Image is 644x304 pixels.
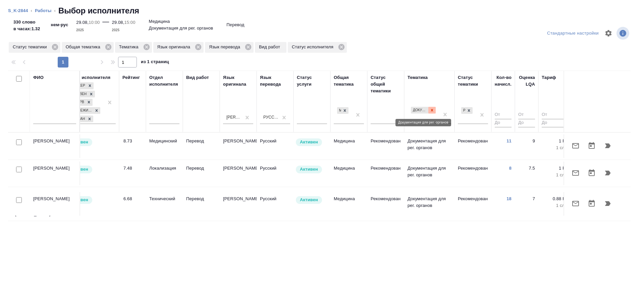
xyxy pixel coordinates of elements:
[454,162,491,185] td: Рекомендован
[30,162,80,185] td: [PERSON_NAME]
[600,138,616,154] button: Продолжить
[518,119,535,127] input: До
[112,20,124,25] p: 29.08,
[13,19,40,26] p: 330 слово
[542,172,572,178] p: 1 слово
[330,192,367,216] td: Медицина
[9,42,60,53] div: Статус тематики
[76,20,89,25] p: 29.08,
[220,162,257,185] td: [PERSON_NAME]
[600,196,616,212] button: Продолжить
[542,119,572,127] input: До
[30,134,80,158] td: [PERSON_NAME]
[149,18,170,25] p: Медицина
[30,192,80,216] td: [PERSON_NAME]
[149,74,179,88] div: Отдел исполнителя
[146,134,183,158] td: Медицинский
[102,16,109,34] div: —
[205,42,254,53] div: Язык перевода
[123,165,143,172] div: 7.48
[226,115,242,120] div: [PERSON_NAME]
[458,74,488,88] div: Статус тематики
[408,165,451,178] p: Документация для рег. органов
[115,42,152,53] div: Тематика
[123,138,143,144] div: 8.73
[257,192,293,216] td: Русский
[65,74,110,81] div: Статус исполнителя
[542,165,572,172] p: 1 RUB
[330,134,367,158] td: Медицина
[123,196,143,202] div: 6.68
[337,107,341,114] div: Медицина
[542,202,572,209] p: 1 слово
[58,5,139,16] h2: Выбор исполнителя
[16,167,22,172] input: Выбери исполнителей, чтобы отправить приглашение на работу
[259,44,282,50] p: Вид работ
[568,196,584,212] button: Отправить предложение о работе
[408,138,451,151] p: Документация для рег. органов
[545,28,600,39] div: split button
[16,139,22,145] input: Выбери исполнителей, чтобы отправить приглашение на работу
[223,74,253,88] div: Язык оригинала
[371,74,401,94] div: Статус общей тематики
[15,190,59,204] p: [EMAIL_ADDRESS][DOMAIN_NAME]
[297,74,327,88] div: Статус услуги
[260,74,290,88] div: Язык перевода
[584,196,600,212] button: Открыть календарь загрузки
[515,134,538,158] td: 9
[146,162,183,185] td: Локализация
[220,192,257,216] td: [PERSON_NAME]
[157,44,193,50] p: Язык оригинала
[257,162,293,185] td: Русский
[584,165,600,181] button: Открыть календарь загрузки
[186,74,209,81] div: Вид работ
[68,82,94,90] div: Стажер, Активен, Резерв, Подлежит внедрению, Создан
[408,74,428,81] div: Тематика
[288,42,347,53] div: Статус исполнителя
[542,74,556,81] div: Тариф
[600,165,616,181] button: Продолжить
[8,8,28,13] a: S_K-2844
[8,5,636,16] nav: breadcrumb
[506,196,512,201] a: 18
[300,197,318,203] p: Активен
[62,42,114,53] div: Общая тематика
[153,42,204,53] div: Язык оригинала
[31,7,32,14] li: ‹
[568,138,584,154] button: Отправить предложение о работе
[13,44,49,50] p: Статус тематики
[68,115,94,123] div: Стажер, Активен, Резерв, Подлежит внедрению, Создан
[68,90,96,98] div: Стажер, Активен, Резерв, Подлежит внедрению, Создан
[454,134,491,158] td: Рекомендован
[616,27,631,40] span: Посмотреть информацию
[119,44,141,50] p: Тематика
[68,106,101,115] div: Стажер, Активен, Резерв, Подлежит внедрению, Создан
[65,165,116,174] div: Рядовой исполнитель: назначай с учетом рейтинга
[124,20,135,25] p: 15:00
[35,8,52,13] a: Работы
[454,192,491,216] td: Рекомендован
[542,138,572,144] p: 1 RUB
[89,20,100,25] p: 10:00
[542,111,572,119] input: От
[367,134,404,158] td: Рекомендован
[209,44,243,50] p: Язык перевода
[146,192,183,216] td: Технический
[600,25,616,41] span: Настроить таблицу
[334,74,364,88] div: Общая тематика
[542,196,572,202] p: 0.88 RUB
[515,192,538,216] td: 7
[226,21,244,28] p: Перевод
[367,162,404,185] td: Рекомендован
[16,197,22,203] input: Выбери исполнителей, чтобы отправить приглашение на работу
[66,44,103,50] p: Общая тематика
[367,192,404,216] td: Рекомендован
[186,196,216,202] p: Перевод
[54,7,56,14] li: ‹
[542,144,572,151] p: 1 слово
[506,138,512,143] a: 11
[220,134,257,158] td: [PERSON_NAME]
[33,74,44,81] div: ФИО
[330,162,367,185] td: Медицина
[122,74,140,81] div: Рейтинг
